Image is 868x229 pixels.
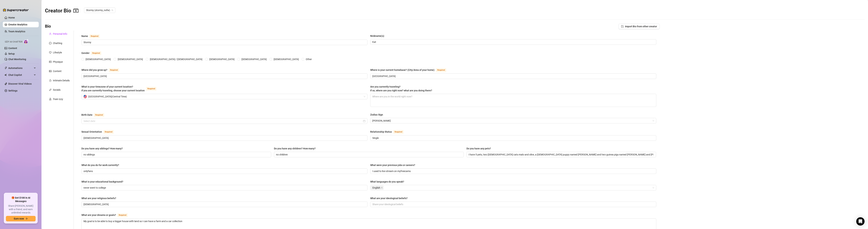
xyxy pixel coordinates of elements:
span: Earn now [14,217,24,220]
label: Where is your current homebase? (City/Area of your home) [370,68,450,72]
span: [DEMOGRAPHIC_DATA] [84,57,112,61]
span: team [111,9,113,11]
span: message [49,42,52,44]
div: What were your previous jobs or careers? [370,163,415,167]
img: logo-BBDzfeDw.svg [3,8,29,12]
a: Creator Analytics [8,22,36,27]
span: thunderbolt [4,67,7,69]
label: Birth Date [81,113,108,117]
div: Do you have any pets? [466,147,491,150]
input: What were your previous jobs or careers? [372,169,654,173]
div: Name [81,34,88,38]
span: [DEMOGRAPHIC_DATA] / [DEMOGRAPHIC_DATA] [148,57,204,61]
div: What languages do you speak? [370,180,404,184]
label: Where did you grow up? [81,68,123,72]
span: Leo [372,118,654,123]
span: Are you currently traveling? If so, where are you right now? what are you doing there? [370,85,432,92]
span: Other [304,57,313,61]
a: Settings [8,89,17,92]
span: Required [436,68,446,72]
span: English [371,186,384,190]
input: Where is your current homebase? (City/Area of your home) [372,74,654,78]
img: us [83,95,87,98]
label: Name [81,34,104,38]
input: What is your educational background? [83,186,365,190]
span: Required [117,213,128,217]
label: Do you have any children? How many? [274,147,318,150]
div: Physique [53,60,63,64]
div: Sexual Orientation [81,130,102,134]
span: [DEMOGRAPHIC_DATA] [240,57,268,61]
div: Where did you grow up? [81,68,107,72]
div: Birth Date [81,113,92,117]
label: What are your ideological beliefs? [370,196,410,200]
div: What are your ideological beliefs? [370,196,408,200]
span: idcard [49,61,52,63]
span: import [621,25,624,28]
div: Relationship Status [370,130,392,134]
h2: Creator Bio [45,7,78,14]
h3: Bio [45,24,51,29]
input: Name [83,40,365,44]
input: What are your ideological beliefs? [372,202,654,206]
div: Where is your current homebase? (City/Area of your home) [370,68,435,72]
input: What do you do for work currently? [83,169,365,173]
div: Nickname(s) [370,34,384,38]
label: Gender [81,51,105,55]
a: Discover Viral Videos [8,82,32,85]
span: [DEMOGRAPHIC_DATA] [208,57,236,61]
div: Open Intercom Messenger [856,217,865,226]
span: English [372,186,380,190]
span: Required [393,130,404,134]
label: What languages do you speak? [370,180,407,184]
input: Relationship Status [372,136,654,140]
div: Zodiac Sign [370,113,383,117]
span: fire [49,79,52,82]
span: Required [146,87,156,91]
div: Gender [81,51,90,55]
label: What is your educational background? [81,180,126,184]
span: Required [89,34,100,38]
div: Chatting [53,41,62,45]
div: What are your dreams or goals? [81,213,116,217]
div: Personal Info [53,32,67,36]
span: contacts [73,8,78,13]
span: Stormy (stormy_nsfw) [86,8,113,13]
span: [GEOGRAPHIC_DATA] ( Central Time ) [88,94,127,99]
a: Chat Monitoring [8,58,26,61]
a: Setup [8,52,15,55]
label: What are your religious beliefs? [81,196,119,200]
label: What were your previous jobs or careers? [370,163,418,167]
a: Team Analytics [8,30,25,33]
span: 🎁 Get $100 in AI Messages [6,196,36,203]
label: Sexual Orientation [81,130,118,134]
img: AI Chatter [24,39,29,44]
span: Izzy AI Chatter [5,40,22,44]
div: Do you have any siblings? How many? [81,147,123,150]
span: Import Bio from other creator [625,25,657,28]
span: Required [103,130,114,134]
span: [DEMOGRAPHIC_DATA] [272,57,300,61]
label: Do you have any pets? [466,147,493,150]
span: user [49,33,52,35]
span: link [49,89,52,91]
span: heart [49,51,52,54]
div: Content [53,69,62,73]
label: Do you have any siblings? How many? [81,147,125,150]
span: picture [49,70,52,72]
input: Sexual Orientation [83,136,365,140]
input: Do you have any pets? [469,153,654,156]
input: What languages do you speak? [384,186,385,190]
a: Home [8,16,15,19]
div: Intimate Details [53,79,70,82]
div: What do you do for work currently? [81,163,119,167]
button: Import Bio from other creator [618,24,660,29]
span: close [381,187,383,189]
input: Do you have any children? How many? [276,153,461,156]
input: Birth Date [83,119,362,123]
span: What is your timezone of your current location? If you are currently traveling, choose your curre... [81,85,145,92]
div: What are your religious beliefs? [81,196,116,200]
span: Required [109,68,119,72]
div: Train Izzy [53,97,63,101]
input: Nickname(s) [372,40,654,44]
